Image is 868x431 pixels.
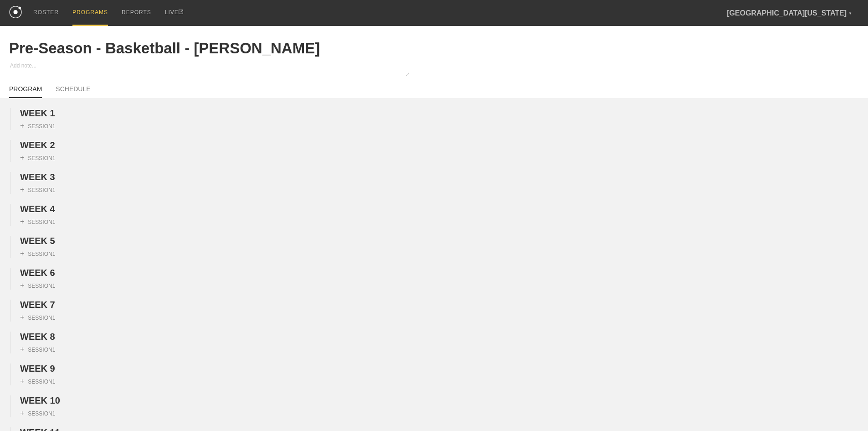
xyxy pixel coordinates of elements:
div: SESSION 1 [20,249,55,258]
div: SESSION 1 [20,409,55,417]
div: SESSION 1 [20,313,55,322]
span: + [20,218,24,225]
iframe: Chat Widget [822,387,868,431]
span: WEEK 1 [20,108,55,118]
div: SESSION 1 [20,154,55,162]
a: SCHEDULE [56,85,90,97]
span: + [20,122,24,130]
div: SESSION 1 [20,281,55,290]
span: + [20,313,24,321]
div: SESSION 1 [20,218,55,226]
span: WEEK 7 [20,300,55,310]
span: WEEK 5 [20,236,55,246]
img: logo [9,6,22,18]
span: + [20,345,24,353]
span: + [20,154,24,161]
a: PROGRAM [9,85,42,98]
div: SESSION 1 [20,377,55,385]
div: SESSION 1 [20,186,55,194]
span: WEEK 2 [20,140,55,150]
span: WEEK 9 [20,363,55,374]
span: WEEK 4 [20,204,55,214]
span: + [20,281,24,289]
span: + [20,249,24,257]
span: WEEK 8 [20,332,55,342]
span: + [20,186,24,193]
span: WEEK 6 [20,268,55,278]
span: WEEK 3 [20,172,55,182]
div: SESSION 1 [20,345,55,353]
span: + [20,377,24,385]
span: WEEK 10 [20,395,60,405]
div: ▼ [848,10,852,17]
span: + [20,409,24,417]
div: SESSION 1 [20,122,55,130]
